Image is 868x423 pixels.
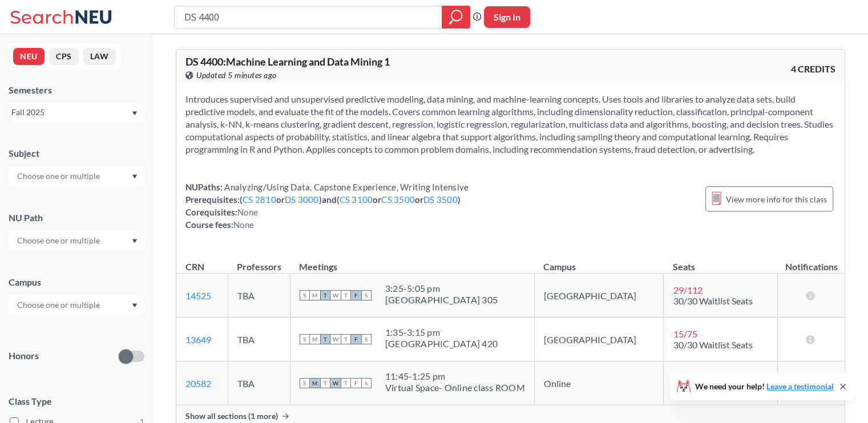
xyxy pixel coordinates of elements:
[185,290,211,301] a: 14525
[534,274,664,318] td: [GEOGRAPHIC_DATA]
[243,194,276,205] a: CS 2810
[673,328,697,339] span: 15 / 75
[778,249,845,274] th: Notifications
[132,174,138,179] svg: Dropdown arrow
[385,294,498,306] div: [GEOGRAPHIC_DATA] 305
[791,63,835,75] span: 4 CREDITS
[385,327,498,338] div: 1:35 - 3:15 pm
[341,290,351,300] span: T
[726,192,827,206] span: View more info for this class
[673,372,697,383] span: 11 / 60
[310,290,320,300] span: M
[534,361,664,405] td: Online
[132,303,138,308] svg: Dropdown arrow
[664,249,778,274] th: Seats
[9,147,144,160] div: Subject
[11,234,107,247] input: Choose one or multiple
[11,298,107,312] input: Choose one or multiple
[9,103,144,121] div: Fall 2025Dropdown arrow
[300,334,310,344] span: S
[132,111,138,116] svg: Dropdown arrow
[330,378,341,388] span: W
[534,249,664,274] th: Campus
[310,334,320,344] span: M
[351,334,361,344] span: F
[185,378,211,389] a: 20582
[300,290,310,300] span: S
[442,6,470,29] div: magnifying glass
[237,207,258,217] span: None
[11,169,107,183] input: Choose one or multiple
[673,284,702,295] span: 29 / 112
[341,378,351,388] span: T
[695,383,834,391] span: We need your help!
[320,378,330,388] span: T
[9,231,144,250] div: Dropdown arrow
[9,395,144,408] span: Class Type
[385,371,525,382] div: 11:45 - 1:25 pm
[766,381,834,391] a: Leave a testimonial
[196,69,277,82] span: Updated 5 minutes ago
[228,274,290,318] td: TBA
[9,84,144,96] div: Semesters
[185,411,278,421] span: Show all sections (1 more)
[673,339,752,350] span: 30/30 Waitlist Seats
[185,334,211,345] a: 13649
[300,378,310,388] span: S
[185,181,469,231] div: NUPaths: Prerequisites: ( or ) and ( or or ) Corequisites: Course fees:
[385,338,498,349] div: [GEOGRAPHIC_DATA] 420
[132,239,138,243] svg: Dropdown arrow
[13,48,45,65] button: NEU
[228,361,290,405] td: TBA
[310,378,320,388] span: M
[9,211,144,224] div: NU Path
[385,283,498,294] div: 3:25 - 5:05 pm
[9,276,144,288] div: Campus
[423,194,458,205] a: DS 3500
[49,48,79,65] button: CPS
[285,194,319,205] a: DS 3000
[185,55,390,68] span: DS 4400 : Machine Learning and Data Mining 1
[233,219,254,230] span: None
[183,7,434,27] input: Class, professor, course number, "phrase"
[9,349,39,363] p: Honors
[185,261,204,273] div: CRN
[361,334,372,344] span: S
[534,318,664,361] td: [GEOGRAPHIC_DATA]
[361,378,372,388] span: S
[228,249,290,274] th: Professors
[381,194,415,205] a: CS 3500
[9,295,144,315] div: Dropdown arrow
[330,290,341,300] span: W
[385,382,525,393] div: Virtual Space- Online class ROOM
[290,249,534,274] th: Meetings
[9,166,144,186] div: Dropdown arrow
[228,318,290,361] td: TBA
[449,9,463,25] svg: magnifying glass
[351,378,361,388] span: F
[341,334,351,344] span: T
[11,106,131,119] div: Fall 2025
[340,194,373,205] a: CS 3100
[351,290,361,300] span: F
[484,6,530,28] button: Sign In
[83,48,116,65] button: LAW
[320,334,330,344] span: T
[330,334,341,344] span: W
[361,290,372,300] span: S
[185,93,835,156] section: Introduces supervised and unsupervised predictive modeling, data mining, and machine-learning con...
[223,182,469,192] span: Analyzing/Using Data, Capstone Experience, Writing Intensive
[673,295,752,306] span: 30/30 Waitlist Seats
[320,290,330,300] span: T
